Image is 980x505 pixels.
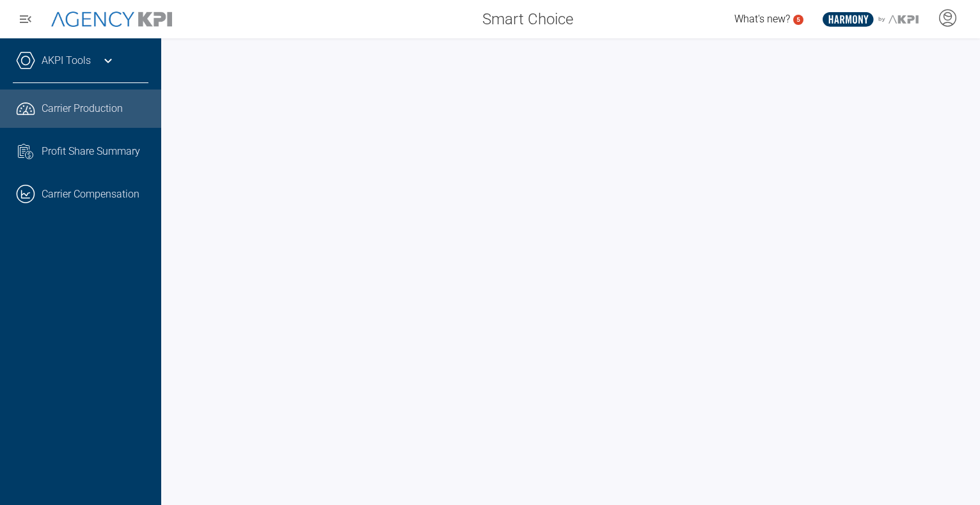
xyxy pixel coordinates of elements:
[42,101,123,116] span: Carrier Production
[734,13,790,25] span: What's new?
[793,15,803,25] a: 5
[42,144,140,159] span: Profit Share Summary
[796,16,800,23] text: 5
[51,12,172,27] img: AgencyKPI
[482,8,573,31] span: Smart Choice
[42,53,91,68] a: AKPI Tools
